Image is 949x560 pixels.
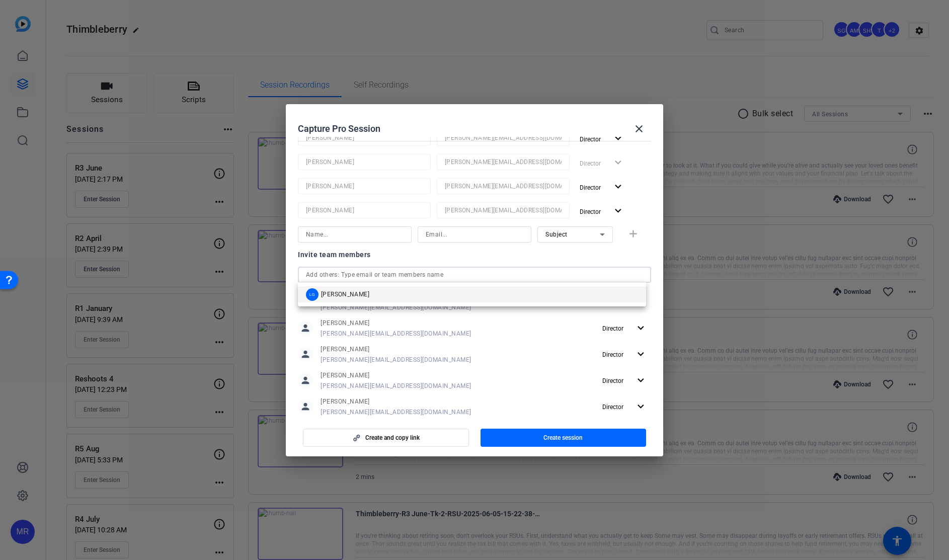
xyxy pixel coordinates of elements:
span: [PERSON_NAME] [321,371,471,379]
mat-icon: close [633,123,645,135]
span: Create and copy link [365,434,420,442]
mat-icon: expand_more [635,348,647,361]
button: Director [598,319,651,337]
span: Subject [545,231,568,238]
input: Name... [306,132,423,144]
span: Director [602,351,623,358]
span: [PERSON_NAME] [321,345,471,353]
span: [PERSON_NAME] [321,290,369,298]
button: Director [576,202,628,220]
span: Director [602,404,623,411]
mat-icon: person [298,347,313,362]
span: [PERSON_NAME][EMAIL_ADDRESS][DOMAIN_NAME] [321,408,471,416]
input: Email... [445,132,562,144]
mat-icon: expand_more [612,181,624,193]
span: Director [580,136,601,143]
span: [PERSON_NAME][EMAIL_ADDRESS][DOMAIN_NAME] [321,356,471,364]
input: Email... [445,204,562,216]
span: [PERSON_NAME] [321,319,471,327]
span: Director [602,325,623,332]
span: [PERSON_NAME] [321,397,471,406]
button: Create session [481,429,647,447]
span: [PERSON_NAME][EMAIL_ADDRESS][DOMAIN_NAME] [321,303,471,311]
input: Email... [445,180,562,192]
span: [PERSON_NAME][EMAIL_ADDRESS][DOMAIN_NAME] [321,382,471,390]
mat-icon: expand_more [612,205,624,217]
button: Director [576,178,628,196]
mat-icon: expand_more [612,132,624,145]
mat-icon: person [298,399,313,414]
mat-icon: expand_more [635,401,647,413]
div: Capture Pro Session [298,117,651,141]
input: Name... [306,204,423,216]
div: Invite team members [298,249,651,261]
input: Email... [445,156,562,168]
span: Director [602,377,623,384]
button: Director [598,345,651,363]
button: Director [598,293,651,311]
span: [PERSON_NAME][EMAIL_ADDRESS][DOMAIN_NAME] [321,330,471,338]
span: Director [580,208,601,215]
input: Email... [426,228,523,241]
mat-icon: person [298,321,313,336]
button: Create and copy link [303,429,469,447]
mat-icon: expand_more [635,322,647,335]
button: Director [576,130,628,148]
input: Add others: Type email or team members name [306,269,643,281]
input: Name... [306,180,423,192]
span: Create session [543,434,583,442]
mat-icon: person [298,373,313,388]
input: Name... [306,156,423,168]
button: Director [598,397,651,416]
input: Name... [306,228,404,241]
span: Director [580,184,601,191]
div: LG [306,288,319,301]
button: Director [598,371,651,389]
mat-icon: expand_more [635,374,647,387]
